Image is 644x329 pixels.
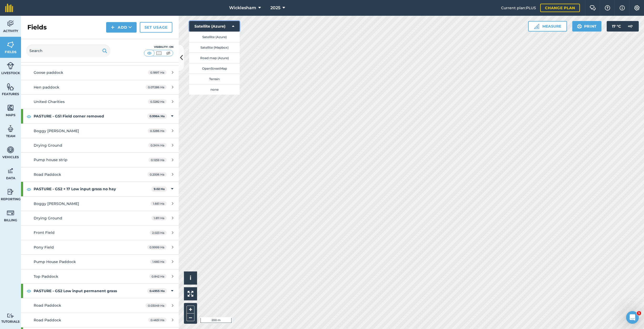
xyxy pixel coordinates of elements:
a: Road Paddock0.4651 Ha [21,313,179,327]
span: 0.3414 Ha [148,143,167,147]
span: 0.3286 Ha [148,128,167,133]
strong: 0.9964 Ha [150,114,165,118]
span: i [190,275,191,281]
img: svg+xml;base64,PD94bWwgdmVyc2lvbj0iMS4wIiBlbmNvZGluZz0idXRmLTgiPz4KPCEtLSBHZW5lcmF0b3I6IEFkb2JlIE... [7,209,14,217]
a: Set usage [140,22,172,33]
img: svg+xml;base64,PHN2ZyB4bWxucz0iaHR0cDovL3d3dy53My5vcmcvMjAwMC9zdmciIHdpZHRoPSI1MCIgaGVpZ2h0PSI0MC... [165,50,172,56]
a: Drying Ground1.811 Ha [21,211,179,225]
span: Boggy [PERSON_NAME] [34,128,79,133]
span: Boggy [PERSON_NAME] [34,201,79,206]
a: Boggy [PERSON_NAME]0.3286 Ha [21,124,179,138]
img: fieldmargin Logo [5,4,13,12]
a: Goose paddock0.1897 Ha [21,65,179,80]
span: United Charities [34,99,65,104]
img: svg+xml;base64,PHN2ZyB4bWxucz0iaHR0cDovL3d3dy53My5vcmcvMjAwMC9zdmciIHdpZHRoPSI1MCIgaGVpZ2h0PSI0MC... [146,50,153,56]
span: Road Paddock [34,172,61,177]
a: Front Field2.023 Ha [21,225,179,240]
img: svg+xml;base64,PD94bWwgdmVyc2lvbj0iMS4wIiBlbmNvZGluZz0idXRmLTgiPz4KPCEtLSBHZW5lcmF0b3I6IEFkb2JlIE... [7,125,14,133]
button: Road map (Azure) [189,53,240,63]
span: 2.023 Ha [150,230,167,235]
span: 0.1259 Ha [148,158,167,162]
span: 0.1897 Ha [148,70,167,75]
button: – [187,313,194,321]
button: Satellite (Mapbox) [189,42,240,53]
img: svg+xml;base64,PD94bWwgdmVyc2lvbj0iMS4wIiBlbmNvZGluZz0idXRmLTgiPz4KPCEtLSBHZW5lcmF0b3I6IEFkb2JlIE... [7,313,14,318]
span: Current plan : PLUS [501,5,536,11]
span: Pony Field [34,245,54,250]
a: Change plan [540,4,580,12]
span: 1.661 Ha [151,201,167,206]
span: Front Field [34,230,55,235]
a: Pony Field0.9999 Ha [21,240,179,254]
span: 0.842 Ha [149,274,167,279]
button: 17 °C [607,21,639,32]
span: 0.2006 Ha [147,172,167,177]
span: 0.07286 Ha [146,85,167,89]
img: svg+xml;base64,PHN2ZyB4bWxucz0iaHR0cDovL3d3dy53My5vcmcvMjAwMC9zdmciIHdpZHRoPSIxNCIgaGVpZ2h0PSIyNC... [111,24,115,30]
button: Measure [528,21,567,32]
img: svg+xml;base64,PHN2ZyB4bWxucz0iaHR0cDovL3d3dy53My5vcmcvMjAwMC9zdmciIHdpZHRoPSIxOCIgaGVpZ2h0PSIyNC... [27,186,31,192]
a: Pump house strip0.1259 Ha [21,153,179,167]
img: svg+xml;base64,PHN2ZyB4bWxucz0iaHR0cDovL3d3dy53My5vcmcvMjAwMC9zdmciIHdpZHRoPSI1NiIgaGVpZ2h0PSI2MC... [7,41,14,49]
a: Pump House Paddock1.683 Ha [21,255,179,269]
img: svg+xml;base64,PHN2ZyB4bWxucz0iaHR0cDovL3d3dy53My5vcmcvMjAwMC9zdmciIHdpZHRoPSIxOSIgaGVpZ2h0PSIyNC... [577,23,582,29]
strong: PASTURE - GS2 + 17 Low input grass no hay [34,182,151,196]
img: svg+xml;base64,PD94bWwgdmVyc2lvbj0iMS4wIiBlbmNvZGluZz0idXRmLTgiPz4KPCEtLSBHZW5lcmF0b3I6IEFkb2JlIE... [625,21,636,32]
button: i [184,271,197,285]
iframe: Intercom live chat [626,311,639,324]
span: Top Paddock [34,274,58,279]
img: Four arrows, one pointing top left, one top right, one bottom right and the last bottom left [188,291,193,297]
span: Pump house strip [34,157,68,162]
span: 0.03049 Ha [146,303,167,308]
span: Road Paddock [34,303,61,308]
button: Print [572,21,602,32]
a: Hen paddock0.07286 Ha [21,80,179,94]
img: svg+xml;base64,PD94bWwgdmVyc2lvbj0iMS4wIiBlbmNvZGluZz0idXRmLTgiPz4KPCEtLSBHZW5lcmF0b3I6IEFkb2JlIE... [7,167,14,175]
img: A question mark icon [604,5,611,11]
button: Satellite (Azure) [189,21,240,32]
a: Road Paddock0.03049 Ha [21,298,179,312]
button: OpenStreetMap [189,63,240,74]
span: Pump House Paddock [34,259,76,264]
img: svg+xml;base64,PHN2ZyB4bWxucz0iaHR0cDovL3d3dy53My5vcmcvMjAwMC9zdmciIHdpZHRoPSIxOCIgaGVpZ2h0PSIyNC... [27,288,31,294]
span: Drying Ground [34,216,62,220]
button: + [187,306,194,313]
span: 2025 [270,5,280,11]
strong: 9.02 Ha [154,187,165,191]
img: svg+xml;base64,PD94bWwgdmVyc2lvbj0iMS4wIiBlbmNvZGluZz0idXRmLTgiPz4KPCEtLSBHZW5lcmF0b3I6IEFkb2JlIE... [7,188,14,196]
button: Add [106,22,137,33]
span: 1 [637,311,641,315]
span: Road Paddock [34,318,61,322]
div: PASTURE - GS1 Field corner removed0.9964 Ha [21,109,179,123]
strong: 0.4955 Ha [150,289,165,293]
span: Hen paddock [34,85,59,90]
span: 0.3282 Ha [148,99,167,104]
button: Satellite (Azure) [189,32,240,42]
a: Top Paddock0.842 Ha [21,269,179,284]
img: svg+xml;base64,PD94bWwgdmVyc2lvbj0iMS4wIiBlbmNvZGluZz0idXRmLTgiPz4KPCEtLSBHZW5lcmF0b3I6IEFkb2JlIE... [7,20,14,28]
a: Drying Ground0.3414 Ha [21,138,179,152]
span: Wicklesham [229,5,256,11]
span: 0.4651 Ha [148,318,167,322]
img: svg+xml;base64,PHN2ZyB4bWxucz0iaHR0cDovL3d3dy53My5vcmcvMjAwMC9zdmciIHdpZHRoPSI1NiIgaGVpZ2h0PSI2MC... [7,83,14,91]
img: A cog icon [634,5,640,11]
h2: Fields [27,23,47,32]
a: Boggy [PERSON_NAME]1.661 Ha [21,197,179,211]
span: 0.9999 Ha [147,245,167,249]
img: Ruler icon [534,24,539,29]
img: svg+xml;base64,PHN2ZyB4bWxucz0iaHR0cDovL3d3dy53My5vcmcvMjAwMC9zdmciIHdpZHRoPSI1MCIgaGVpZ2h0PSI0MC... [156,50,162,56]
img: svg+xml;base64,PD94bWwgdmVyc2lvbj0iMS4wIiBlbmNvZGluZz0idXRmLTgiPz4KPCEtLSBHZW5lcmF0b3I6IEFkb2JlIE... [7,62,14,70]
button: none [189,84,240,95]
img: svg+xml;base64,PHN2ZyB4bWxucz0iaHR0cDovL3d3dy53My5vcmcvMjAwMC9zdmciIHdpZHRoPSIxNyIgaGVpZ2h0PSIxNy... [620,5,625,11]
img: svg+xml;base64,PHN2ZyB4bWxucz0iaHR0cDovL3d3dy53My5vcmcvMjAwMC9zdmciIHdpZHRoPSIxOCIgaGVpZ2h0PSIyNC... [27,113,31,120]
a: United Charities0.3282 Ha [21,95,179,109]
img: svg+xml;base64,PD94bWwgdmVyc2lvbj0iMS4wIiBlbmNvZGluZz0idXRmLTgiPz4KPCEtLSBHZW5lcmF0b3I6IEFkb2JlIE... [7,146,14,154]
img: svg+xml;base64,PHN2ZyB4bWxucz0iaHR0cDovL3d3dy53My5vcmcvMjAwMC9zdmciIHdpZHRoPSIxOSIgaGVpZ2h0PSIyNC... [102,48,107,54]
span: 17 ° C [612,21,621,32]
span: 1.811 Ha [151,216,167,220]
img: svg+xml;base64,PHN2ZyB4bWxucz0iaHR0cDovL3d3dy53My5vcmcvMjAwMC9zdmciIHdpZHRoPSI1NiIgaGVpZ2h0PSI2MC... [7,104,14,112]
strong: PASTURE - GS2 Low input permanent grass [34,284,147,298]
button: Terrain [189,74,240,84]
span: 1.683 Ha [150,259,167,264]
div: Visibility: On [144,45,173,49]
